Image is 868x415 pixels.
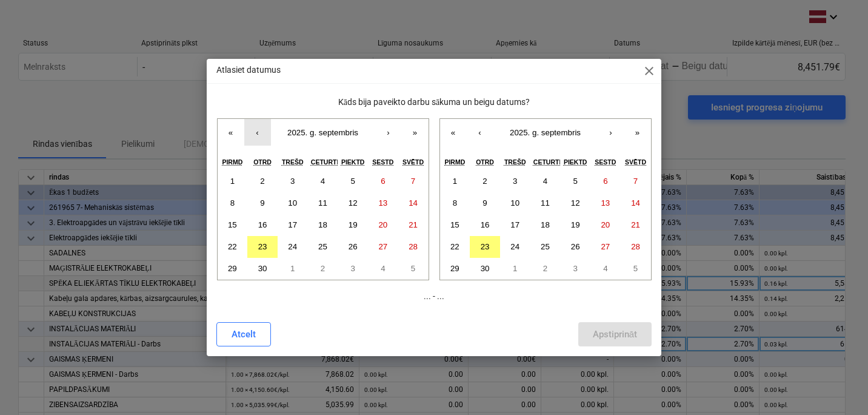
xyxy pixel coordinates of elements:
[318,220,327,229] abbr: 2025. gada 18. septembris
[603,177,607,186] abbr: 2025. gada 6. septembris
[450,220,459,229] abbr: 2025. gada 15. septembris
[633,264,638,273] abbr: 2025. gada 5. oktobris
[372,158,393,166] abbr: Sestdiena
[278,214,308,236] button: 2025. gada 17. septembris
[500,258,530,280] button: 2025. gada 1. oktobris
[482,177,487,186] abbr: 2025. gada 2. septembris
[560,170,590,192] button: 2025. gada 5. septembris
[409,198,418,207] abbr: 2025. gada 14. septembris
[598,119,624,146] button: ›
[470,258,500,280] button: 2025. gada 30. septembris
[278,192,308,214] button: 2025. gada 10. septembris
[440,236,470,258] button: 2025. gada 22. septembris
[453,177,457,186] abbr: 2025. gada 1. septembris
[216,290,652,303] p: ... - ...
[338,192,368,214] button: 2025. gada 12. septembris
[288,242,297,251] abbr: 2025. gada 24. septembris
[590,258,621,280] button: 2025. gada 4. oktobris
[601,242,610,251] abbr: 2025. gada 27. septembris
[601,198,610,207] abbr: 2025. gada 13. septembris
[571,220,580,229] abbr: 2025. gada 19. septembris
[218,119,244,146] button: «
[603,264,607,273] abbr: 2025. gada 4. oktobris
[287,128,358,137] span: 2025. g. septembris
[368,214,398,236] button: 2025. gada 20. septembris
[290,177,295,186] abbr: 2025. gada 3. septembris
[504,158,526,166] abbr: Trešdiena
[500,192,530,214] button: 2025. gada 10. septembris
[530,170,561,192] button: 2025. gada 4. septembris
[230,177,235,186] abbr: 2025. gada 1. septembris
[278,170,308,192] button: 2025. gada 3. septembris
[481,220,490,229] abbr: 2025. gada 16. septembris
[381,264,385,273] abbr: 2025. gada 4. oktobris
[533,158,564,166] abbr: Ceturtdiena
[444,158,465,166] abbr: Pirmdiena
[481,242,490,251] abbr: 2025. gada 23. septembris
[500,236,530,258] button: 2025. gada 24. septembris
[378,220,387,229] abbr: 2025. gada 20. septembris
[218,236,248,258] button: 2025. gada 22. septembris
[500,170,530,192] button: 2025. gada 3. septembris
[573,177,577,186] abbr: 2025. gada 5. septembris
[470,214,500,236] button: 2025. gada 16. septembris
[218,214,248,236] button: 2025. gada 15. septembris
[440,119,467,146] button: «
[411,177,415,186] abbr: 2025. gada 7. septembris
[510,242,519,251] abbr: 2025. gada 24. septembris
[230,198,235,207] abbr: 2025. gada 8. septembris
[590,236,621,258] button: 2025. gada 27. septembris
[470,236,500,258] button: 2025. gada 23. septembris
[560,258,590,280] button: 2025. gada 3. oktobris
[218,170,248,192] button: 2025. gada 1. septembris
[631,242,640,251] abbr: 2025. gada 28. septembris
[368,170,398,192] button: 2025. gada 6. septembris
[308,214,338,236] button: 2025. gada 18. septembris
[349,242,358,251] abbr: 2025. gada 26. septembris
[530,236,561,258] button: 2025. gada 25. septembris
[228,242,237,251] abbr: 2025. gada 22. septembris
[398,170,429,192] button: 2025. gada 7. septembris
[349,220,358,229] abbr: 2025. gada 19. septembris
[510,220,519,229] abbr: 2025. gada 17. septembris
[409,242,418,251] abbr: 2025. gada 28. septembris
[500,214,530,236] button: 2025. gada 17. septembris
[470,192,500,214] button: 2025. gada 9. septembris
[398,214,429,236] button: 2025. gada 21. septembris
[621,170,651,192] button: 2025. gada 7. septembris
[271,119,375,146] button: 2025. g. septembris
[590,192,621,214] button: 2025. gada 13. septembris
[341,158,365,166] abbr: Piektdiena
[398,258,429,280] button: 2025. gada 5. oktobris
[440,192,470,214] button: 2025. gada 8. septembris
[453,198,457,207] abbr: 2025. gada 8. septembris
[440,214,470,236] button: 2025. gada 15. septembris
[350,264,355,273] abbr: 2025. gada 3. oktobris
[621,214,651,236] button: 2025. gada 21. septembris
[278,236,308,258] button: 2025. gada 24. septembris
[543,264,547,273] abbr: 2025. gada 2. oktobris
[595,158,616,166] abbr: Sestdiena
[530,192,561,214] button: 2025. gada 11. septembris
[282,158,304,166] abbr: Trešdiena
[560,236,590,258] button: 2025. gada 26. septembris
[621,192,651,214] button: 2025. gada 14. septembris
[258,242,267,251] abbr: 2025. gada 23. septembris
[450,264,459,273] abbr: 2025. gada 29. septembris
[368,192,398,214] button: 2025. gada 13. septembris
[541,220,550,229] abbr: 2025. gada 18. septembris
[308,258,338,280] button: 2025. gada 2. oktobris
[481,264,490,273] abbr: 2025. gada 30. septembris
[633,177,638,186] abbr: 2025. gada 7. septembris
[253,158,272,166] abbr: Otrdiena
[247,170,278,192] button: 2025. gada 2. septembris
[338,214,368,236] button: 2025. gada 19. septembris
[601,220,610,229] abbr: 2025. gada 20. septembris
[288,198,297,207] abbr: 2025. gada 10. septembris
[467,119,493,146] button: ‹
[216,96,652,109] p: Kāds bija paveikto darbu sākuma un beigu datums?
[564,158,587,166] abbr: Piektdiena
[560,214,590,236] button: 2025. gada 19. septembris
[541,242,550,251] abbr: 2025. gada 25. septembris
[216,64,281,76] p: Atlasiet datumus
